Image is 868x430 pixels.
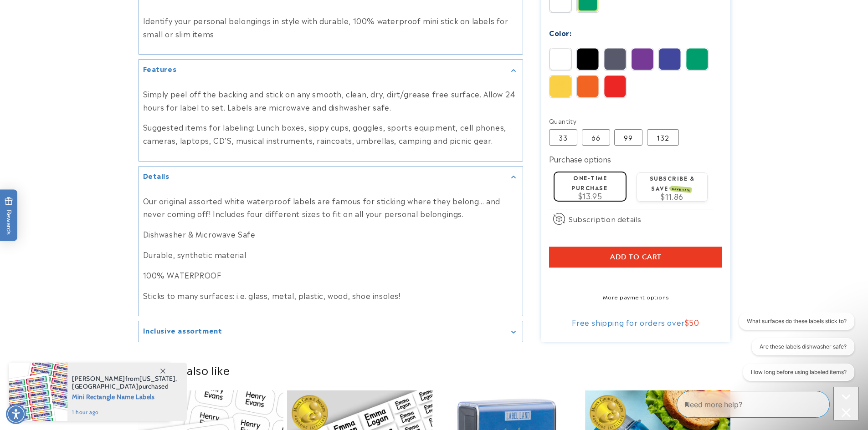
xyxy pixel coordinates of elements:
img: Grey [604,48,626,70]
img: Purple [632,48,653,70]
p: Identify your personal belongings in style with durable, 100% waterproof mini stick on labels for... [143,14,518,40]
p: Dishwasher & Microwave Safe [143,228,518,241]
p: Simply peel off the backing and stick on any smooth, clean, dry, dirt/grease free surface. Allow ... [143,87,518,114]
img: Green [686,48,708,70]
span: SAVE 15% [671,186,692,193]
label: Subscribe & save [650,174,695,192]
span: [GEOGRAPHIC_DATA] [72,382,139,390]
span: Subscription details [569,213,642,224]
label: 33 [549,130,577,146]
div: Accessibility Menu [6,404,26,424]
span: [US_STATE] [139,374,175,383]
iframe: Gorgias live chat conversation starters [733,313,859,389]
span: $11.86 [661,191,683,202]
img: Orange [577,76,599,97]
span: from , purchased [72,375,177,390]
button: Add to cart [549,247,722,268]
label: One-time purchase [571,174,607,192]
span: $13.95 [578,190,602,201]
span: 1 hour ago [72,408,177,416]
img: Red [604,76,626,97]
span: $ [685,317,689,328]
span: Rewards [5,197,13,234]
summary: Details [139,167,523,187]
iframe: Gorgias Floating Chat [677,387,859,421]
h2: Features [143,64,177,73]
div: Free shipping for orders over [549,318,722,327]
label: 66 [582,130,610,146]
span: Mini Rectangle Name Labels [72,390,177,402]
a: More payment options [549,293,722,301]
label: 132 [647,130,679,146]
label: 99 [614,130,642,146]
label: Purchase options [549,154,611,165]
h2: You may also like [138,363,730,377]
span: 50 [689,317,699,328]
p: 100% WATERPROOF [143,268,518,282]
img: Blue [659,48,681,70]
summary: Features [139,60,523,80]
h2: Inclusive assortment [143,326,222,335]
img: Yellow [550,76,571,97]
img: Black [577,48,599,70]
span: Add to cart [610,253,662,262]
p: Sticks to many surfaces: i.e. glass, metal, plastic, wood, shoe insoles! [143,289,518,302]
h2: Details [143,171,169,180]
legend: Quantity [549,116,577,126]
p: Durable, synthetic material [143,248,518,261]
iframe: Sign Up via Text for Offers [7,357,115,384]
p: Our original assorted white waterproof labels are famous for sticking where they belong... and ne... [143,194,518,221]
p: Suggested items for labeling: Lunch boxes, sippy cups, goggles, sports equipment, cell phones, ca... [143,121,518,147]
img: White [550,48,571,70]
label: Color: [549,27,572,38]
summary: Inclusive assortment [139,321,523,342]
